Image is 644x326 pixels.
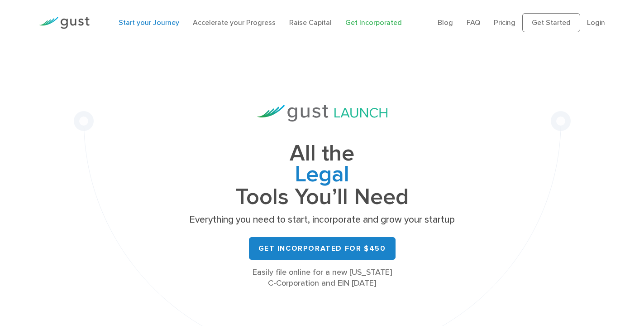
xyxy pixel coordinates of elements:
[249,237,396,260] a: Get Incorporated for $450
[186,164,458,187] span: Legal
[522,13,580,32] a: Get Started
[39,17,90,29] img: Gust Logo
[289,18,332,27] a: Raise Capital
[438,18,453,27] a: Blog
[587,18,605,27] a: Login
[119,18,179,27] a: Start your Journey
[186,143,458,207] h1: All the Tools You’ll Need
[257,105,387,122] img: Gust Launch Logo
[186,214,458,226] p: Everything you need to start, incorporate and grow your startup
[467,18,480,27] a: FAQ
[186,267,458,289] div: Easily file online for a new [US_STATE] C-Corporation and EIN [DATE]
[193,18,276,27] a: Accelerate your Progress
[494,18,515,27] a: Pricing
[345,18,402,27] a: Get Incorporated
